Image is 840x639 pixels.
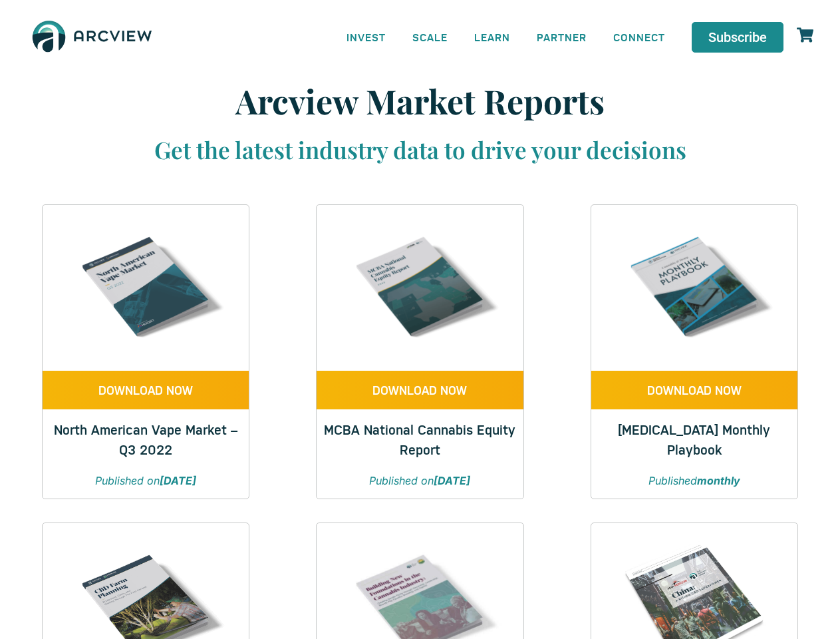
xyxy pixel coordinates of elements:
h1: Arcview Market Reports [61,81,779,121]
strong: [DATE] [434,474,470,487]
a: INVEST [333,22,399,52]
p: Published [605,473,784,489]
p: Published on [330,473,509,489]
a: DOWNLOAD NOW [317,371,523,409]
a: North American Vape Market – Q3 2022 [54,420,237,458]
nav: Menu [333,22,678,52]
a: CONNECT [600,22,678,52]
strong: [DATE] [160,474,196,487]
p: Published on [56,473,235,489]
span: Subscribe [708,31,767,44]
span: DOWNLOAD NOW [98,384,193,396]
a: [MEDICAL_DATA] Monthly Playbook [618,420,770,458]
h3: Get the latest industry data to drive your decisions [61,134,779,165]
a: LEARN [461,22,523,52]
a: PARTNER [523,22,600,52]
span: DOWNLOAD NOW [372,384,467,396]
a: DOWNLOAD NOW [591,371,797,409]
img: The Arcview Group [27,13,158,61]
img: Cannabis & Hemp Monthly Playbook [612,205,777,370]
a: Subscribe [692,22,783,53]
a: SCALE [399,22,461,52]
img: Q3 2022 VAPE REPORT [63,205,228,370]
span: DOWNLOAD NOW [647,384,742,396]
a: MCBA National Cannabis Equity Report [324,420,515,458]
strong: monthly [697,474,740,487]
a: DOWNLOAD NOW [43,371,249,409]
